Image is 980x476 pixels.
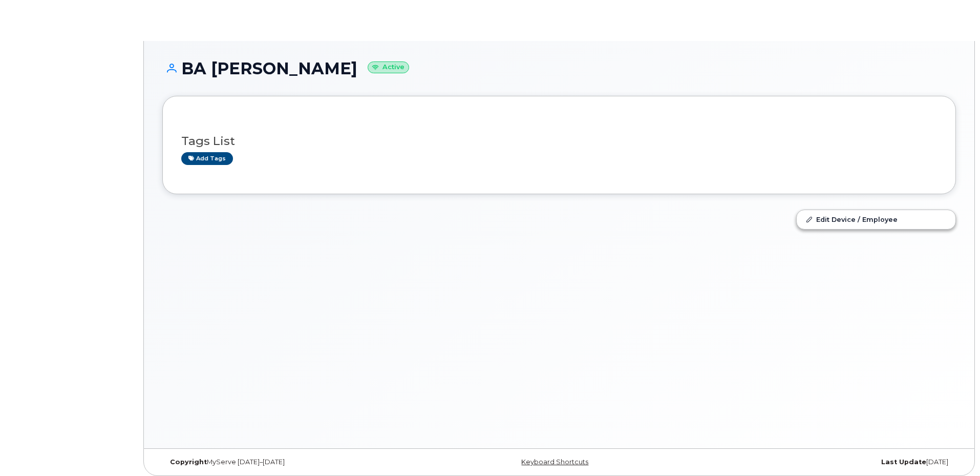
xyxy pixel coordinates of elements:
a: Add tags [181,152,233,165]
small: Active [368,61,409,73]
strong: Copyright [170,458,207,466]
h1: BA [PERSON_NAME] [162,59,956,77]
strong: Last Update [881,458,926,466]
a: Edit Device / Employee [797,210,955,229]
h3: Tags List [181,135,937,148]
div: MyServe [DATE]–[DATE] [162,458,427,466]
div: [DATE] [691,458,956,466]
a: Keyboard Shortcuts [521,458,588,466]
